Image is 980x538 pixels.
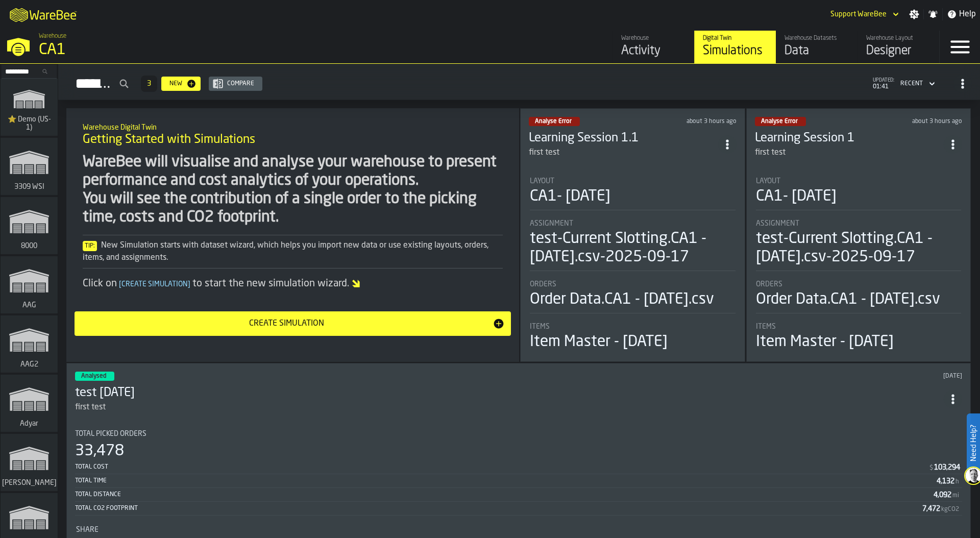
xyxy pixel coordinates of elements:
div: first test [755,146,786,159]
span: kgCO2 [941,506,959,513]
a: link-to-/wh/i/76e2a128-1b54-4d66-80d4-05ae4c277723/data [776,31,857,63]
div: Total CO2 Footprint [75,505,922,512]
div: Title [756,177,962,185]
h3: Learning Session 1.1 [529,130,718,146]
div: WareBee will visualise and analyse your warehouse to present performance and cost analytics of yo... [83,153,503,227]
div: Create Simulation [81,317,493,330]
span: [ [119,281,121,288]
span: Analysed [81,373,106,379]
span: Help [959,8,976,20]
div: stat-Items [756,323,962,351]
div: first test [75,401,106,413]
div: Updated: 25/09/2025, 23:08:26 Created: 25/09/2025, 22:22:54 [659,118,736,125]
div: Title [530,177,736,185]
a: link-to-/wh/i/b2e041e4-2753-4086-a82a-958e8abdd2c7/simulations [1,197,58,256]
div: first test [75,401,944,413]
div: Simulations [703,43,768,59]
a: link-to-/wh/i/72fe6713-8242-4c3c-8adf-5d67388ea6d5/simulations [1,434,58,493]
div: title-Getting Started with Simulations [75,116,511,153]
div: Stat Value [934,491,951,499]
span: $ [929,464,933,472]
span: Create Simulation [117,281,192,288]
div: test-Current Slotting.CA1 - [DATE].csv-2025-09-17 [756,230,962,266]
div: Total Distance [75,491,934,498]
div: status-3 2 [75,372,114,381]
div: Title [530,280,736,288]
span: Layout [756,177,780,185]
div: first test [529,146,559,159]
span: AAG2 [18,360,40,369]
div: ItemListCard-DashboardItemContainer [520,108,745,362]
span: Assignment [756,219,799,228]
a: link-to-/wh/i/d1ef1afb-ce11-4124-bdae-ba3d01893ec0/simulations [1,138,58,197]
a: link-to-/wh/i/76e2a128-1b54-4d66-80d4-05ae4c277723/simulations [694,31,776,63]
div: test 2025-09-16 [75,385,944,401]
div: ItemListCard-DashboardItemContainer [746,108,971,362]
span: Analyse Error [761,118,798,125]
h3: Learning Session 1 [755,130,944,146]
div: first test [755,146,944,159]
div: Digital Twin [703,35,768,42]
div: status-2 2 [529,117,580,126]
span: 3 [147,80,151,87]
span: AAG [20,301,38,309]
div: Title [75,430,962,438]
span: Share [76,526,99,534]
div: stat-Orders [530,280,736,313]
div: Title [530,323,736,331]
label: button-toggle-Notifications [924,9,942,19]
div: Total Time [75,477,937,484]
span: Warehouse [39,33,66,40]
a: link-to-/wh/i/862141b4-a92e-43d2-8b2b-6509793ccc83/simulations [1,375,58,434]
div: stat-Layout [530,177,736,210]
div: Title [756,280,962,288]
div: Warehouse Layout [866,35,931,42]
div: Title [530,219,736,228]
a: link-to-/wh/i/ba0ffe14-8e36-4604-ab15-0eac01efbf24/simulations [1,315,58,375]
label: Need Help? [968,414,979,472]
div: Stat Value [937,477,954,485]
span: Adyar [18,420,40,428]
span: updated: [873,78,894,83]
div: Title [76,526,961,534]
div: Title [756,323,962,331]
a: link-to-/wh/i/76e2a128-1b54-4d66-80d4-05ae4c277723/designer [857,31,939,63]
div: test-Current Slotting.CA1 - [DATE].csv-2025-09-17 [530,230,736,266]
span: Items [756,323,776,331]
div: Total Cost [75,463,928,471]
label: button-toggle-Menu [940,31,980,63]
span: Orders [756,280,782,288]
div: status-2 2 [755,117,806,126]
a: link-to-/wh/i/27cb59bd-8ba0-4176-b0f1-d82d60966913/simulations [1,256,58,315]
div: Stat Value [922,505,940,513]
div: Designer [866,43,931,59]
span: 3309 WSI [12,183,46,191]
span: 8000 [19,242,39,250]
span: ⭐ Demo (US-1) [5,115,54,132]
div: CA1- [DATE] [530,187,610,206]
div: New Simulation starts with dataset wizard, which helps you import new data or use existing layout... [83,239,503,264]
div: Updated: 25/09/2025, 22:20:19 Created: 24/09/2025, 20:44:48 [885,118,962,125]
span: Tip: [83,241,97,251]
span: ] [188,281,190,288]
div: Title [756,219,962,228]
span: Layout [530,177,554,185]
span: Items [530,323,550,331]
div: Compare [223,80,258,87]
a: link-to-/wh/i/76e2a128-1b54-4d66-80d4-05ae4c277723/feed/ [612,31,694,63]
div: CA1- [DATE] [756,187,837,206]
div: Warehouse [621,35,686,42]
span: Analyse Error [535,118,572,125]
div: stat-Total Picked Orders [75,430,962,516]
div: DropdownMenuValue-4 [900,80,923,87]
h3: test [DATE] [75,385,944,401]
button: button-Compare [209,77,262,91]
h2: Sub Title [83,121,503,132]
span: h [955,478,959,485]
div: ButtonLoadMore-Load More-Prev-First-Last [137,76,161,92]
div: stat-Assignment [756,219,962,271]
